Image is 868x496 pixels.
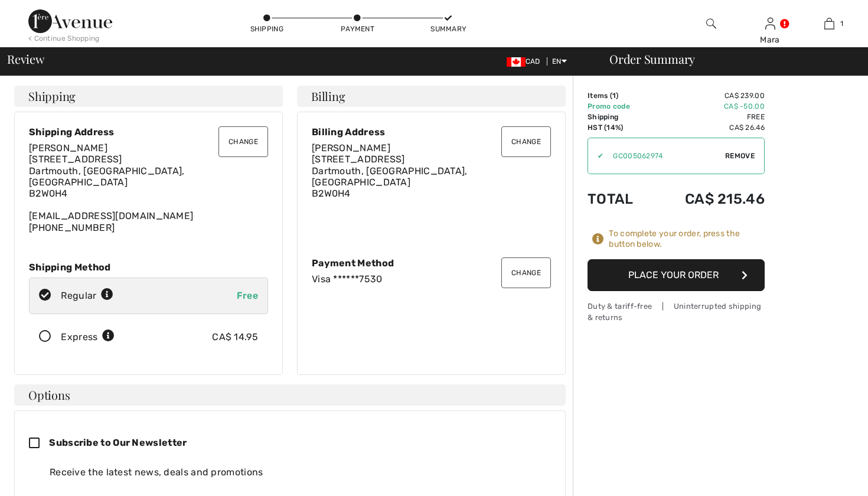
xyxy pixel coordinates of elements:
[588,301,765,323] div: Duty & tariff-free | Uninterrupted shipping & returns
[652,179,765,219] td: CA$ 215.46
[588,90,652,101] td: Items ( )
[28,33,100,44] div: < Continue Shopping
[311,90,345,102] span: Billing
[609,229,765,250] div: To complete your order, press the button below.
[595,53,861,65] div: Order Summary
[312,126,551,138] div: Billing Address
[29,142,268,233] div: [EMAIL_ADDRESS][DOMAIN_NAME] [PHONE_NUMBER]
[7,53,44,65] span: Review
[588,112,652,122] td: Shipping
[29,154,185,199] span: [STREET_ADDRESS] Dartmouth, [GEOGRAPHIC_DATA], [GEOGRAPHIC_DATA] B2W0H4
[603,138,725,174] input: Promo code
[29,262,268,273] div: Shipping Method
[312,142,390,154] span: [PERSON_NAME]
[218,126,268,157] button: Change
[765,18,775,29] a: Sign In
[49,437,187,448] span: Subscribe to Our Newsletter
[652,101,765,112] td: CA$ -50.00
[312,257,551,269] div: Payment Method
[501,126,551,157] button: Change
[706,17,716,31] img: search the website
[29,126,268,138] div: Shipping Address
[61,330,115,344] div: Express
[507,57,526,67] img: Canadian Dollar
[501,257,551,288] button: Change
[249,24,285,34] div: Shipping
[588,259,765,291] button: Place Your Order
[430,24,466,34] div: Summary
[588,151,603,161] div: ✔
[14,384,566,406] h4: Options
[652,122,765,133] td: CA$ 26.46
[800,17,858,31] a: 1
[237,290,258,301] span: Free
[28,9,112,33] img: 1ère Avenue
[725,151,755,161] span: Remove
[507,57,545,66] span: CAD
[61,289,113,303] div: Regular
[840,18,843,29] span: 1
[741,34,799,46] div: Mara
[824,17,834,31] img: My Bag
[28,90,76,102] span: Shipping
[652,112,765,122] td: Free
[612,92,616,100] span: 1
[29,142,107,154] span: [PERSON_NAME]
[588,179,652,219] td: Total
[588,122,652,133] td: HST (14%)
[50,465,541,479] div: Receive the latest news, deals and promotions
[312,154,468,199] span: [STREET_ADDRESS] Dartmouth, [GEOGRAPHIC_DATA], [GEOGRAPHIC_DATA] B2W0H4
[765,17,775,31] img: My Info
[588,101,652,112] td: Promo code
[552,57,567,66] span: EN
[652,90,765,101] td: CA$ 239.00
[340,24,376,34] div: Payment
[212,330,258,344] div: CA$ 14.95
